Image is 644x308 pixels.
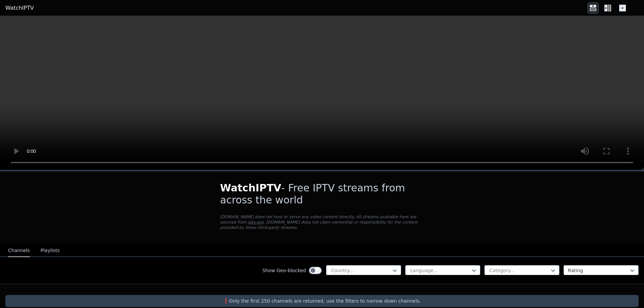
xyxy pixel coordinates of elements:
span: WatchIPTV [220,182,281,194]
p: ❗️Only the first 250 channels are returned, use the filters to narrow down channels. [8,298,636,304]
a: iptv-org [248,220,264,225]
h1: - Free IPTV streams from across the world [220,182,424,206]
button: Channels [8,244,30,257]
p: [DOMAIN_NAME] does not host or serve any video content directly. All streams available here are s... [220,214,424,230]
label: Show Geo-blocked [262,267,306,274]
a: WatchIPTV [5,4,34,12]
button: Playlists [41,244,60,257]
